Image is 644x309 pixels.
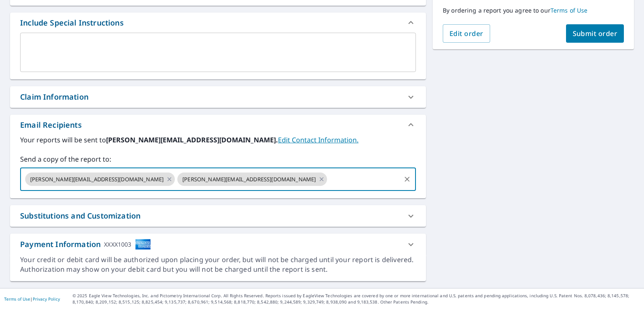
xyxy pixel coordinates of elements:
[20,255,416,274] div: Your credit or debit card will be authorized upon placing your order, but will not be charged unt...
[20,135,416,145] label: Your reports will be sent to
[443,7,624,14] p: By ordering a report you agree to our
[10,234,426,255] div: Payment InformationXXXX1003cardImage
[10,205,426,227] div: Substitutions and Customization
[4,296,30,302] a: Terms of Use
[104,239,131,250] div: XXXX1003
[449,29,483,38] span: Edit order
[20,17,124,28] div: Include Special Instructions
[135,239,151,250] img: cardImage
[10,115,426,135] div: Email Recipients
[177,175,321,183] span: [PERSON_NAME][EMAIL_ADDRESS][DOMAIN_NAME]
[10,86,426,108] div: Claim Information
[443,24,490,43] button: Edit order
[573,29,618,38] span: Submit order
[73,293,640,305] p: © 2025 Eagle View Technologies, Inc. and Pictometry International Corp. All Rights Reserved. Repo...
[20,154,416,164] label: Send a copy of the report to:
[20,119,82,131] div: Email Recipients
[4,296,60,301] p: |
[20,239,151,250] div: Payment Information
[10,13,426,33] div: Include Special Instructions
[106,135,278,144] b: [PERSON_NAME][EMAIL_ADDRESS][DOMAIN_NAME].
[566,24,624,43] button: Submit order
[33,296,60,302] a: Privacy Policy
[401,173,413,185] button: Clear
[25,175,169,183] span: [PERSON_NAME][EMAIL_ADDRESS][DOMAIN_NAME]
[551,6,588,14] a: Terms of Use
[278,135,358,144] a: EditContactInfo
[177,173,327,186] div: [PERSON_NAME][EMAIL_ADDRESS][DOMAIN_NAME]
[20,91,88,103] div: Claim Information
[20,210,140,221] div: Substitutions and Customization
[25,173,175,186] div: [PERSON_NAME][EMAIL_ADDRESS][DOMAIN_NAME]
